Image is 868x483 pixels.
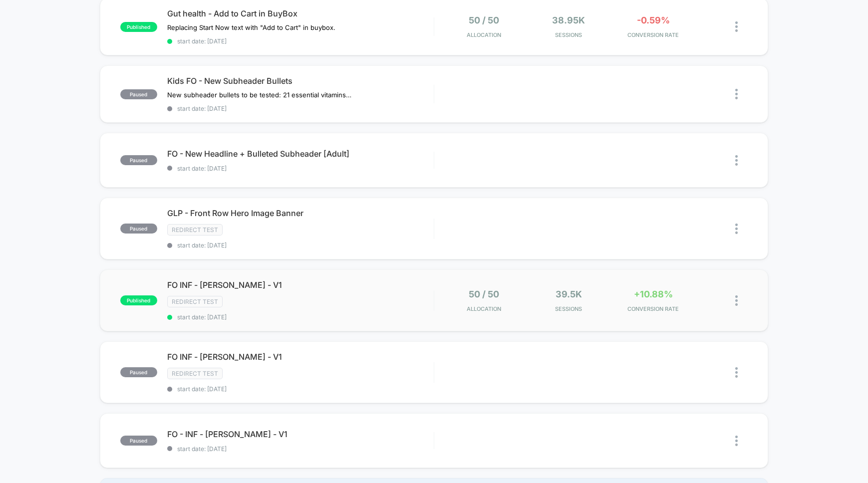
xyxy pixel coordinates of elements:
span: paused [120,436,157,446]
span: Replacing Start Now text with "Add to Cart" in buybox. [167,23,335,31]
span: Allocation [467,31,501,38]
span: -0.59% [637,15,670,25]
span: CONVERSION RATE [613,305,693,312]
span: Redirect Test [167,368,223,379]
img: close [735,155,738,166]
span: Redirect Test [167,224,223,236]
span: start date: [DATE] [167,445,434,453]
span: FO INF - [PERSON_NAME] - V1 [167,352,434,362]
span: Redirect Test [167,296,223,307]
span: 38.95k [552,15,585,25]
span: start date: [DATE] [167,105,434,112]
span: GLP - Front Row Hero Image Banner [167,208,434,218]
img: close [735,89,738,99]
span: published [120,295,157,305]
span: start date: [DATE] [167,385,434,393]
span: Kids FO - New Subheader Bullets [167,76,434,86]
span: Gut health - Add to Cart in BuyBox [167,8,434,18]
span: Sessions [529,305,608,312]
span: FO - INF - [PERSON_NAME] - V1 [167,429,434,439]
span: New subheader bullets to be tested: 21 essential vitamins from 100% organic fruits & veggiesSuppo... [167,91,352,99]
span: paused [120,367,157,377]
span: 50 / 50 [469,289,499,299]
span: start date: [DATE] [167,165,434,172]
span: FO INF - [PERSON_NAME] - V1 [167,280,434,290]
img: close [735,295,738,306]
span: published [120,22,157,32]
span: start date: [DATE] [167,313,434,321]
span: start date: [DATE] [167,241,434,249]
span: Allocation [467,305,501,312]
img: close [735,21,738,32]
img: close [735,367,738,378]
span: paused [120,155,157,165]
img: close [735,224,738,234]
span: 50 / 50 [469,15,499,25]
span: 39.5k [556,289,582,299]
span: paused [120,89,157,99]
span: FO - New Headline + Bulleted Subheader [Adult] [167,149,434,159]
span: CONVERSION RATE [613,31,693,38]
span: +10.88% [634,289,673,299]
span: start date: [DATE] [167,37,434,45]
span: paused [120,224,157,234]
span: Sessions [529,31,608,38]
img: close [735,436,738,446]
